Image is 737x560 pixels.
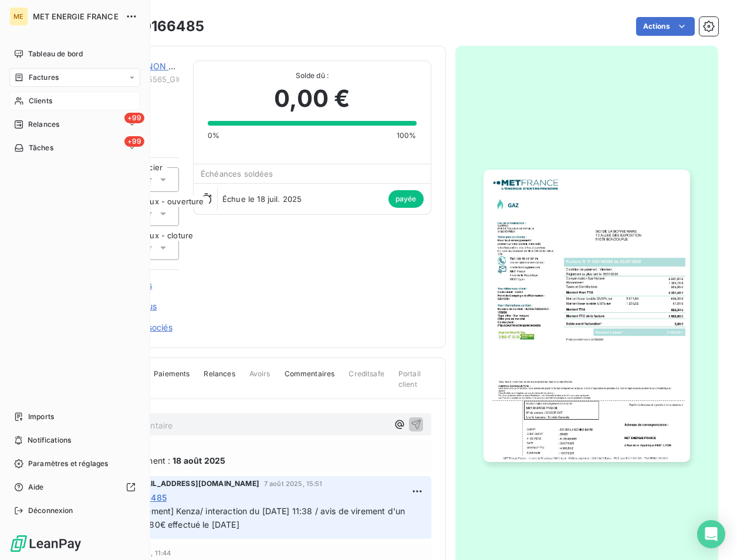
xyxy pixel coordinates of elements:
[264,480,323,487] span: 7 août 2025, 15:51
[9,478,140,497] a: Aide
[697,520,725,548] div: Open Intercom Messenger
[124,136,144,147] span: +99
[28,411,54,422] span: Imports
[285,369,335,389] span: Commentaires
[124,113,144,123] span: +99
[33,12,119,21] span: MET ENERGIE FRANCE
[9,115,140,134] a: +99Relances
[222,194,302,204] span: Échue le 18 juil. 2025
[92,61,224,71] a: ITM ACHATS NON MARCHANDS
[89,478,259,489] span: MET France [EMAIL_ADDRESS][DOMAIN_NAME]
[9,45,140,63] a: Tableau de bord
[9,407,140,426] a: Imports
[208,130,219,141] span: 0%
[29,143,53,153] span: Tâches
[388,190,424,208] span: payée
[274,81,350,116] span: 0,00 €
[9,534,82,553] img: Logo LeanPay
[173,454,225,467] span: 18 août 2025
[201,169,273,178] span: Échéances soldées
[28,505,73,516] span: Déconnexion
[397,130,417,141] span: 100%
[636,17,695,36] button: Actions
[208,70,416,81] span: Solde dû :
[484,170,690,461] img: invoice_thumbnail
[9,139,140,157] a: +99Tâches
[398,369,431,399] span: Portail client
[9,454,140,473] a: Paramètres et réglages
[28,119,59,130] span: Relances
[28,458,108,469] span: Paramètres et réglages
[249,369,271,389] span: Avoirs
[9,92,140,110] a: Clients
[110,16,204,37] h3: F-250166485
[28,435,71,446] span: Notifications
[78,506,407,529] span: [Promesse de paiement] Kenza/ interaction du [DATE] 11:38 / avis de virement d'un montant de 4989...
[9,7,28,26] div: ME
[29,96,52,106] span: Clients
[29,72,59,83] span: Factures
[204,369,235,389] span: Relances
[9,68,140,87] a: Factures
[28,482,44,492] span: Aide
[28,49,83,59] span: Tableau de bord
[349,369,384,389] span: Creditsafe
[154,369,190,389] span: Paiements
